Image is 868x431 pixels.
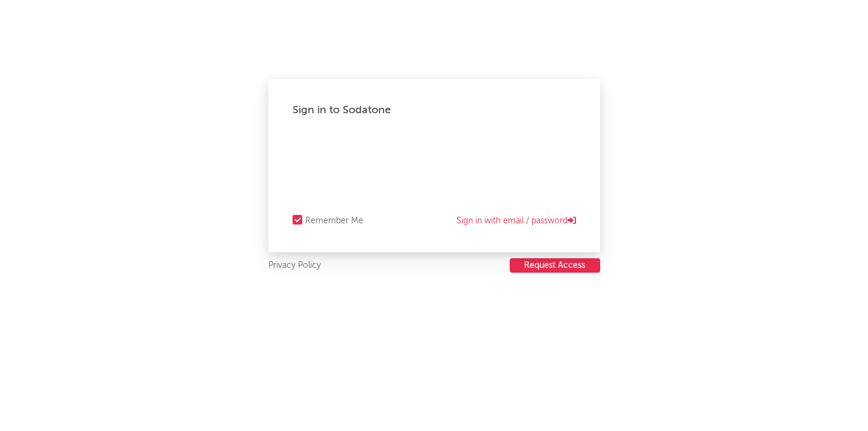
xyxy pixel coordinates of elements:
a: Privacy Policy [268,258,321,273]
div: Remember Me [305,214,363,228]
button: Request Access [510,258,600,273]
a: Sign in with email / password [457,214,576,228]
div: Sign in to Sodatone [293,103,576,117]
